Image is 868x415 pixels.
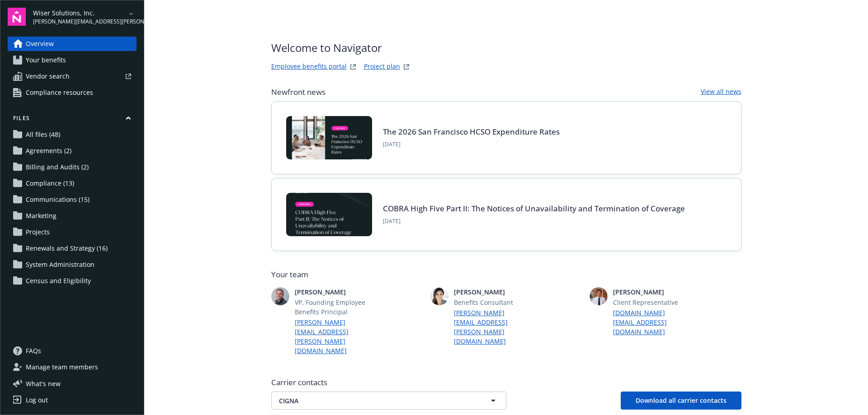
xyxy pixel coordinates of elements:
span: System Administration [26,257,94,272]
a: COBRA High Five Part II: The Notices of Unavailability and Termination of Coverage [383,203,685,214]
span: All files (48) [26,127,60,142]
a: arrowDropDown [126,8,137,19]
span: [DATE] [383,217,685,225]
a: Compliance (13) [8,176,137,191]
span: [DATE] [383,140,560,149]
a: [DOMAIN_NAME][EMAIL_ADDRESS][DOMAIN_NAME] [613,308,702,336]
button: What's new [8,379,75,388]
img: photo [590,287,608,305]
span: Agreements (2) [26,144,71,158]
span: Marketing [26,209,57,223]
span: Wiser Solutions, Inc. [33,8,126,18]
a: [PERSON_NAME][EMAIL_ADDRESS][PERSON_NAME][DOMAIN_NAME] [454,308,542,346]
a: Vendor search [8,69,137,84]
button: Files [8,114,137,126]
span: Manage team members [26,360,98,374]
a: [PERSON_NAME][EMAIL_ADDRESS][PERSON_NAME][DOMAIN_NAME] [295,317,383,355]
a: All files (48) [8,127,137,142]
span: Your team [271,269,741,280]
button: Wiser Solutions, Inc.[PERSON_NAME][EMAIL_ADDRESS][PERSON_NAME][DOMAIN_NAME]arrowDropDown [33,8,137,26]
img: photo [271,287,289,305]
span: FAQs [26,344,41,358]
div: Log out [26,393,48,407]
a: Communications (15) [8,192,137,207]
span: Compliance (13) [26,176,74,191]
span: Compliance resources [26,85,93,100]
span: Vendor search [26,69,70,84]
span: [PERSON_NAME] [613,287,702,297]
a: Projects [8,225,137,239]
a: Agreements (2) [8,144,137,158]
img: BLOG-Card Image - Compliance - COBRA High Five Pt 2 - 08-21-25.jpg [286,193,372,236]
a: Compliance resources [8,85,137,100]
span: Communications (15) [26,192,90,207]
img: BLOG+Card Image - Compliance - 2026 SF HCSO Expenditure Rates - 08-26-25.jpg [286,116,372,159]
span: Billing and Audits (2) [26,160,89,174]
a: Census and Eligibility [8,274,137,288]
a: Manage team members [8,360,137,374]
span: Projects [26,225,50,239]
a: Billing and Audits (2) [8,160,137,174]
img: navigator-logo.svg [8,8,26,26]
a: Your benefits [8,53,137,67]
span: Carrier contacts [271,377,741,388]
button: Download all carrier contacts [621,392,741,410]
a: The 2026 San Francisco HCSO Expenditure Rates [383,126,560,137]
span: [PERSON_NAME] [454,287,542,297]
a: striveWebsite [348,61,359,72]
a: projectPlanWebsite [401,61,412,72]
a: Overview [8,37,137,51]
a: FAQs [8,344,137,358]
span: CIGNA [279,396,467,406]
button: CIGNA [271,392,506,410]
span: [PERSON_NAME] [295,287,383,297]
img: photo [430,287,448,305]
span: Newfront news [271,87,325,98]
span: Download all carrier contacts [636,396,726,405]
a: Project plan [364,61,400,72]
span: Client Representative [613,298,702,307]
a: System Administration [8,257,137,272]
a: Renewals and Strategy (16) [8,241,137,256]
a: Marketing [8,209,137,223]
span: Overview [26,37,54,51]
a: View all news [701,87,741,98]
span: What ' s new [26,379,61,388]
span: VP, Founding Employee Benefits Principal [295,298,383,317]
span: Census and Eligibility [26,274,91,288]
a: Employee benefits portal [271,61,347,72]
span: Welcome to Navigator [271,40,412,56]
span: [PERSON_NAME][EMAIL_ADDRESS][PERSON_NAME][DOMAIN_NAME] [33,18,126,26]
span: Your benefits [26,53,66,67]
span: Renewals and Strategy (16) [26,241,108,256]
span: Benefits Consultant [454,298,542,307]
